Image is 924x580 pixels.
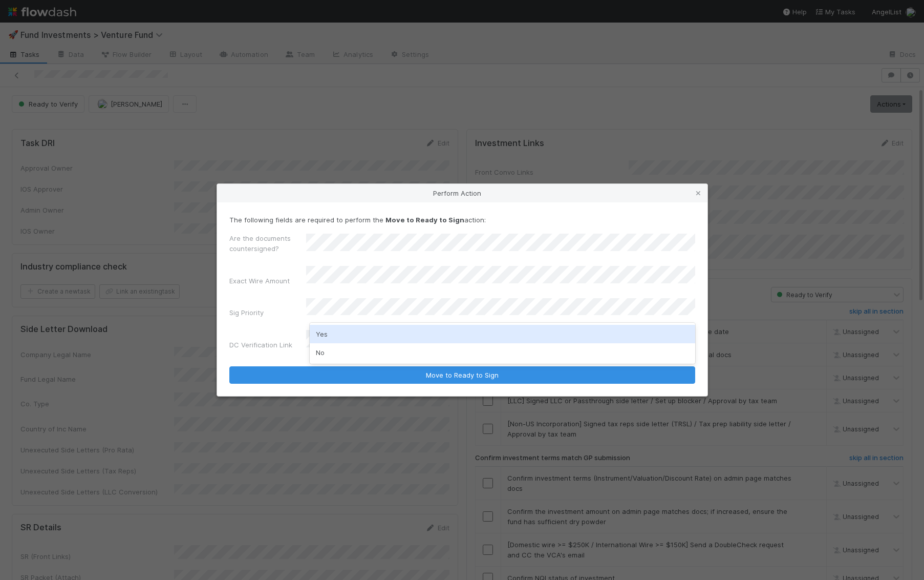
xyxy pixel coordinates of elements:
[385,216,464,224] strong: Move to Ready to Sign
[229,366,695,384] button: Move to Ready to Sign
[310,325,695,343] div: Yes
[217,184,707,202] div: Perform Action
[310,343,695,362] div: No
[229,340,292,350] label: DC Verification Link
[229,233,306,254] label: Are the documents countersigned?
[229,276,290,286] label: Exact Wire Amount
[229,307,264,318] label: Sig Priority
[229,215,695,225] p: The following fields are required to perform the action:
